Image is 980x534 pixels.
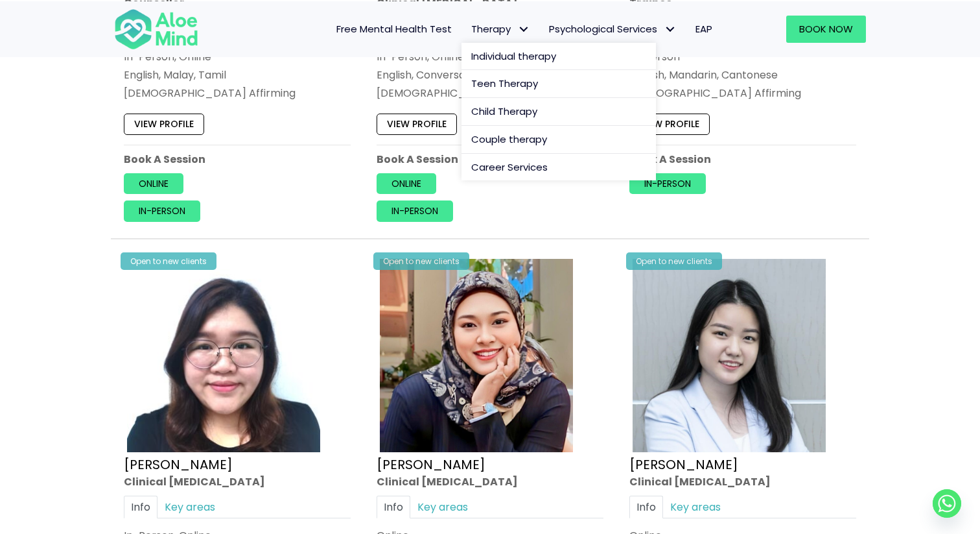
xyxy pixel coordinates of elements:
[461,16,539,43] a: TherapyTherapy: submenu
[629,114,710,135] a: View profile
[124,86,351,101] div: [DEMOGRAPHIC_DATA] Affirming
[377,114,457,135] a: View profile
[215,16,722,43] nav: Menu
[663,496,728,518] a: Key areas
[686,16,722,43] a: EAP
[127,259,320,452] img: Wei Shan_Profile-300×300
[124,496,157,518] a: Info
[660,19,679,38] span: Psychological Services: submenu
[124,49,351,64] div: In-Person, Online
[695,22,712,36] span: EAP
[549,22,676,36] span: Psychological Services
[327,16,461,43] a: Free Mental Health Test
[410,496,475,518] a: Key areas
[471,132,547,146] span: Couple therapy
[124,67,351,82] p: English, Malay, Tamil
[377,496,410,518] a: Info
[377,173,436,194] a: Online
[629,474,856,489] div: Clinical [MEDICAL_DATA]
[461,43,656,71] a: Individual therapy
[377,455,485,473] a: [PERSON_NAME]
[461,70,656,98] a: Teen Therapy
[377,201,453,222] a: In-person
[629,455,738,473] a: [PERSON_NAME]
[373,252,469,270] div: Open to new clients
[461,154,656,181] a: Career Services
[629,173,706,194] a: In-person
[124,474,351,489] div: Clinical [MEDICAL_DATA]
[461,126,656,154] a: Couple therapy
[157,496,222,518] a: Key areas
[124,173,183,194] a: Online
[124,455,233,473] a: [PERSON_NAME]
[629,49,856,64] div: In-Person
[629,152,856,167] p: Book A Session
[629,496,663,518] a: Info
[539,16,686,43] a: Psychological ServicesPsychological Services: submenu
[471,49,556,63] span: Individual therapy
[377,152,603,167] p: Book A Session
[124,152,351,167] p: Book A Session
[121,252,216,270] div: Open to new clients
[336,22,452,36] span: Free Mental Health Test
[124,201,200,222] a: In-person
[514,19,533,38] span: Therapy: submenu
[471,22,530,36] span: Therapy
[471,77,538,90] span: Teen Therapy
[799,22,853,36] span: Book Now
[124,114,204,135] a: View profile
[629,86,856,101] div: [DEMOGRAPHIC_DATA] Affirming
[626,252,722,270] div: Open to new clients
[461,98,656,126] a: Child Therapy
[786,16,866,43] a: Book Now
[471,104,537,118] span: Child Therapy
[377,474,603,489] div: Clinical [MEDICAL_DATA]
[933,489,961,518] a: Whatsapp
[380,259,573,452] img: Yasmin Clinical Psychologist
[471,160,548,174] span: Career Services
[377,49,603,64] div: In-Person, Online
[633,259,826,452] img: Yen Li Clinical Psychologist
[114,8,198,51] img: Aloe mind Logo
[377,67,603,82] p: English, Conversational Mandarin
[629,67,856,82] p: English, Mandarin, Cantonese
[377,86,603,101] div: [DEMOGRAPHIC_DATA] Affirming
